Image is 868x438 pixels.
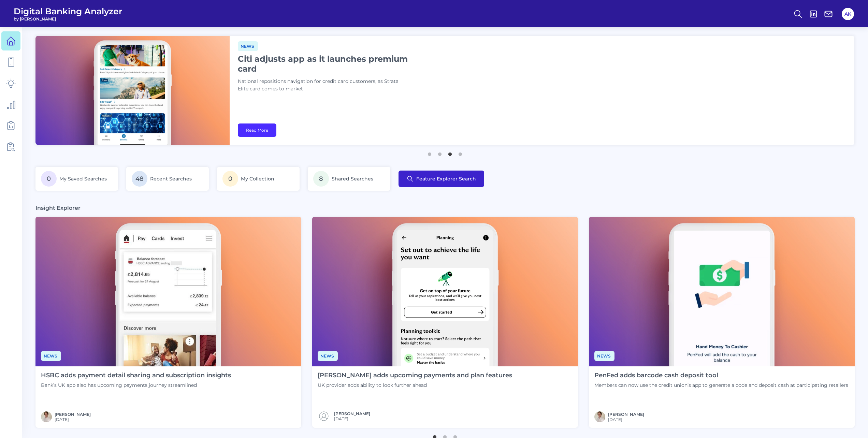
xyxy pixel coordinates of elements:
span: News [594,351,614,361]
img: MIchael McCaw [594,411,605,422]
span: Digital Banking Analyzer [14,6,122,16]
span: 8 [313,171,329,187]
span: by [PERSON_NAME] [14,16,122,21]
p: UK provider adds ability to look further ahead [318,382,512,388]
span: 0 [222,171,238,187]
button: 1 [426,149,433,156]
a: 0My Saved Searches [35,167,118,191]
img: News - Phone.png [589,217,855,366]
span: [DATE] [608,417,644,422]
a: [PERSON_NAME] [55,412,91,417]
button: Feature Explorer Search [399,171,484,187]
button: AK [842,8,854,20]
a: 48Recent Searches [126,167,209,191]
span: Feature Explorer Search [416,176,476,181]
span: My Collection [241,176,274,182]
img: News - Phone (4).png [312,217,578,366]
span: My Saved Searches [59,176,107,182]
a: 0My Collection [217,167,300,191]
button: 2 [436,149,443,156]
img: bannerImg [35,36,230,145]
a: [PERSON_NAME] [608,412,644,417]
span: News [41,351,61,361]
img: News - Phone.png [35,217,301,366]
img: MIchael McCaw [41,411,52,422]
button: 3 [447,149,453,156]
p: Bank’s UK app also has upcoming payments journey streamlined [41,382,231,388]
span: News [318,351,338,361]
p: Members can now use the credit union’s app to generate a code and deposit cash at participating r... [594,382,848,388]
span: [DATE] [55,417,91,422]
h3: Insight Explorer [35,204,81,211]
span: [DATE] [334,416,370,421]
a: News [594,352,614,359]
h4: HSBC adds payment detail sharing and subscription insights [41,372,231,379]
span: 48 [132,171,147,187]
h4: [PERSON_NAME] adds upcoming payments and plan features [318,372,512,379]
h1: Citi adjusts app as it launches premium card [238,54,408,74]
a: News [41,352,61,359]
span: News [238,41,258,51]
h4: PenFed adds barcode cash deposit tool [594,372,848,379]
span: 0 [41,171,57,187]
a: [PERSON_NAME] [334,411,370,416]
a: Read More [238,123,276,137]
a: 8Shared Searches [308,167,390,191]
a: News [318,352,338,359]
button: 4 [457,149,464,156]
span: Shared Searches [332,176,373,182]
p: National repositions navigation for credit card customers, as Strata Elite card comes to market [238,78,408,93]
span: Recent Searches [150,176,192,182]
a: News [238,43,258,49]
